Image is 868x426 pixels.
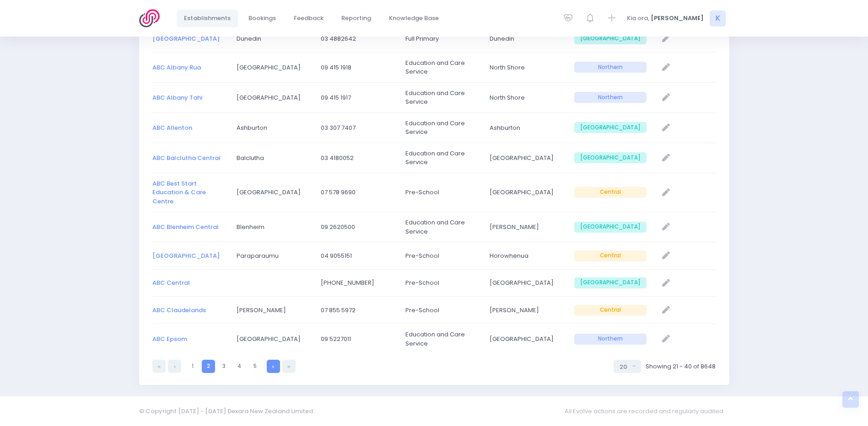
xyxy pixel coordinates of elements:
a: 4 [233,360,246,373]
a: ABC Claudelands [152,306,206,314]
span: Ashburton [237,123,309,133]
span: [GEOGRAPHIC_DATA] [574,122,647,133]
td: South Island [568,113,652,143]
td: Central [568,242,652,269]
span: 03 4882642 [321,34,393,43]
td: ABC Best Start Education & Care Centre [152,173,231,212]
span: Central [574,250,647,261]
td: 09 2620500 [315,212,399,242]
td: Education and Care Service [399,143,484,173]
td: Nelson [484,212,568,242]
span: [PERSON_NAME] [237,306,309,315]
td: Education and Care Service [399,83,484,113]
td: 09 415 1917 [315,83,399,113]
span: 04 9055151 [321,251,393,261]
span: [PERSON_NAME] [651,14,704,23]
span: Knowledge Base [389,14,439,23]
span: Pre-School [405,188,478,197]
a: Establishments [177,10,238,27]
a: ABC Blenheim Central [152,223,219,231]
td: Central [568,297,652,324]
td: Full Primary [399,25,484,52]
a: ABC Central [152,278,190,287]
td: Northern [568,83,652,113]
td: Northern [568,324,652,354]
span: Central [574,305,647,316]
a: ABC Best Start Education & Care Centre [152,179,206,206]
span: Central [574,187,647,198]
td: Horowhenua [484,242,568,269]
td: Paraparaumu [231,242,315,269]
span: Bookings [248,14,276,23]
span: [GEOGRAPHIC_DATA] [490,154,562,163]
span: Dunedin [237,34,309,43]
span: K [710,11,726,27]
a: Edit [658,331,674,346]
span: © Copyright [DATE] - [DATE] Dexara New Zealand Limited [139,407,313,415]
a: 2 [202,360,215,373]
td: ABC Albany Tahi [152,83,231,113]
span: Education and Care Service [405,218,478,236]
span: Ashburton [490,123,562,133]
a: ABC Balclutha Central [152,154,221,162]
td: ABC Blenheim Central [152,212,231,242]
span: Northern [574,62,647,73]
span: 09 5227011 [321,335,393,344]
td: 03 307 7407 [315,113,399,143]
span: 07 578 9690 [321,188,393,197]
span: North Shore [490,93,562,102]
td: Education and Care Service [399,324,484,354]
span: Kia ora, [627,14,649,23]
a: [GEOGRAPHIC_DATA] [152,251,220,260]
span: Feedback [294,14,323,23]
td: Pre-School [399,173,484,212]
a: ABC Epsom [152,335,187,343]
td: 07 578 9690 [315,173,399,212]
td: ABC Bluegum Road [152,242,231,269]
a: Reporting [334,10,379,27]
a: Next [267,360,280,373]
span: Blenheim [237,223,309,232]
span: [PERSON_NAME] [490,223,562,232]
td: Northern [568,53,652,83]
td: Pre-School [399,270,484,297]
span: Education and Care Service [405,119,478,137]
a: Last [282,360,296,373]
span: Pre-School [405,306,478,315]
span: [GEOGRAPHIC_DATA] [237,63,309,72]
span: Pre-School [405,251,478,261]
span: 09 415 1918 [321,63,393,72]
span: Balclutha [237,154,309,163]
td: Auckland [231,324,315,354]
span: North Shore [490,63,562,72]
span: [GEOGRAPHIC_DATA] [574,222,647,233]
td: null [652,83,716,113]
td: Tauranga [484,173,568,212]
td: Ashburton [231,113,315,143]
span: Education and Care Service [405,330,478,348]
td: Pre-School [399,297,484,324]
button: Select page size [614,360,641,373]
td: null [652,113,716,143]
a: Edit [658,31,674,46]
span: Pre-School [405,278,478,288]
td: null [652,270,716,297]
span: Dunedin [490,34,562,43]
td: Balclutha [231,143,315,173]
td: Blenheim [231,212,315,242]
span: All Evolve actions are recorded and regularly audited. [565,402,729,420]
a: 5 [248,360,262,373]
td: Dunedin [484,25,568,52]
td: ABC Albany Rua [152,53,231,83]
span: Education and Care Service [405,149,478,167]
td: null [652,324,716,354]
td: Hamilton [231,297,315,324]
span: [PERSON_NAME] [490,306,562,315]
td: Hamilton [484,297,568,324]
span: [GEOGRAPHIC_DATA] [574,152,647,163]
td: South Island [568,270,652,297]
a: ABC Albany Rua [152,63,201,72]
a: 3 [217,360,231,373]
td: null [652,242,716,269]
a: Edit [658,276,674,291]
